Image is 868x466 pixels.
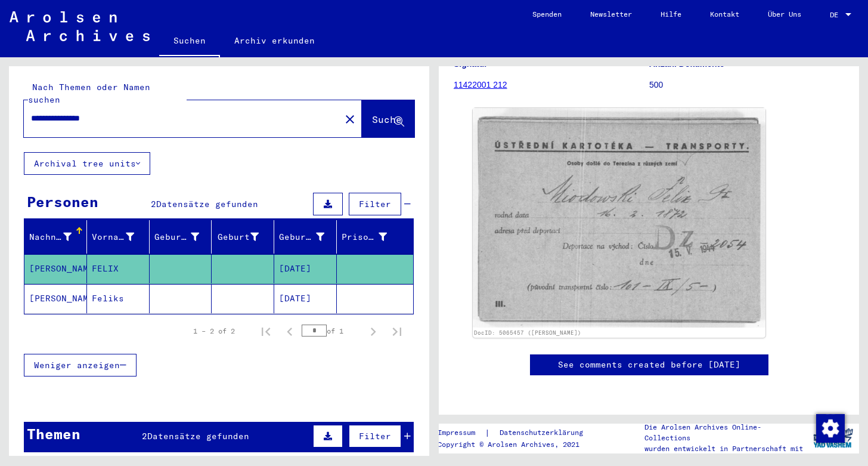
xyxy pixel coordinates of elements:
[279,231,324,243] div: Geburtsdatum
[644,443,807,454] p: wurden entwickelt in Partnerschaft mit
[830,11,843,19] span: DE
[438,427,485,439] a: Impressum
[343,112,357,126] mat-icon: close
[87,254,150,283] mat-cell: FELIX
[359,431,391,442] span: Filter
[147,431,249,442] span: Datensätze gefunden
[154,231,200,243] div: Geburtsname
[92,231,134,243] div: Vorname
[438,439,597,450] p: Copyright © Arolsen Archives, 2021
[27,423,80,445] div: Themen
[24,284,87,313] mat-cell: [PERSON_NAME]
[29,231,72,243] div: Nachname
[302,325,361,337] div: of 1
[27,191,98,212] div: Personen
[385,319,409,343] button: Last page
[142,431,147,442] span: 2
[278,319,302,343] button: Previous page
[87,284,150,313] mat-cell: Feliks
[490,427,597,439] a: Datenschutzerklärung
[811,423,855,453] img: yv_logo.png
[24,254,87,283] mat-cell: [PERSON_NAME]
[274,254,337,283] mat-cell: [DATE]
[474,329,581,336] a: DocID: 5065457 ([PERSON_NAME])
[151,199,156,209] span: 2
[816,413,844,442] div: Zustimmung ändern
[87,220,150,254] mat-header-cell: Vorname
[361,319,385,343] button: Next page
[473,108,765,328] img: 001.jpg
[349,425,401,448] button: Filter
[216,231,259,243] div: Geburt‏
[454,80,507,90] a: 11422001 212
[337,220,413,254] mat-header-cell: Prisoner #
[24,354,137,376] button: Weniger anzeigen
[338,107,362,131] button: Clear
[274,220,337,254] mat-header-cell: Geburtsdatum
[372,113,402,125] span: Suche
[220,26,329,55] a: Archiv erkunden
[24,220,87,254] mat-header-cell: Nachname
[438,427,597,439] div: |
[156,199,258,209] span: Datensätze gefunden
[274,284,337,313] mat-cell: [DATE]
[29,227,86,246] div: Nachname
[649,79,844,91] p: 500
[10,11,150,41] img: Arolsen_neg.svg
[279,227,339,246] div: Geburtsdatum
[193,326,235,337] div: 1 – 2 of 2
[349,193,401,215] button: Filter
[558,359,740,371] a: See comments created before [DATE]
[359,199,391,209] span: Filter
[154,227,215,246] div: Geburtsname
[34,360,120,371] span: Weniger anzeigen
[150,220,212,254] mat-header-cell: Geburtsname
[342,231,387,243] div: Prisoner #
[254,319,278,343] button: First page
[92,227,149,246] div: Vorname
[342,227,402,246] div: Prisoner #
[212,220,274,254] mat-header-cell: Geburt‏
[28,82,150,105] mat-label: Nach Themen oder Namen suchen
[216,227,274,246] div: Geburt‏
[159,26,220,57] a: Suchen
[362,100,414,137] button: Suche
[816,414,845,443] img: Zustimmung ändern
[644,422,807,443] p: Die Arolsen Archives Online-Collections
[24,152,150,175] button: Archival tree units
